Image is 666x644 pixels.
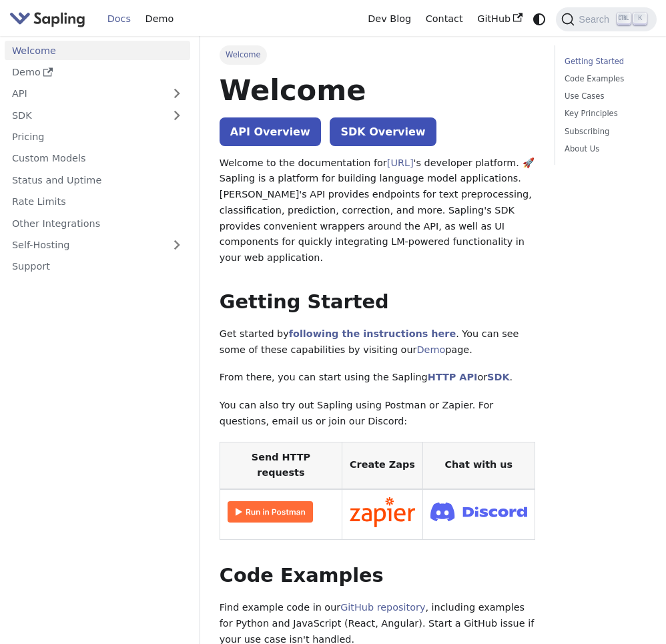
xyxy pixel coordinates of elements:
span: API [12,87,27,99]
span: Custom Models [12,152,85,164]
span: About Us [565,144,599,153]
a: Docs [100,9,138,29]
span: You can also try out Sapling using Postman or Zapier. For questions, email us or join our Discord: [220,400,493,426]
span: Rate Limits [12,196,66,208]
a: Code Examples [565,73,642,85]
a: Self-Hosting [5,236,190,255]
a: Demo [416,344,445,355]
span: API Overview [230,125,310,138]
span: Send HTTP requests [252,452,310,478]
span: Self-Hosting [12,239,69,251]
span: Pricing [12,131,45,143]
a: Demo [5,63,190,82]
a: GitHub repository [340,602,425,613]
span: Other Integrations [12,218,100,230]
a: Demo [138,9,181,29]
a: SDK Overview [330,117,436,146]
button: Expand sidebar category 'SDK' [163,105,190,125]
a: Dev Blog [360,9,418,29]
span: Use Cases [565,91,604,101]
span: page. [445,344,472,355]
a: [URL] [387,157,414,168]
span: SDK Overview [340,125,425,138]
img: Sapling.ai [9,9,85,29]
span: . [510,372,513,382]
img: Run in Postman [228,501,313,523]
span: Find example code in our [220,602,340,613]
span: Create Zaps [350,459,415,470]
a: Sapling.ai [9,9,90,29]
span: From there, you can start using the Sapling [220,372,428,382]
span: Support [12,260,50,272]
a: SDK [5,105,163,125]
a: Use Cases [565,90,642,103]
span: GitHub [477,13,511,24]
a: Welcome [5,41,190,60]
span: Welcome to the documentation for [220,157,387,168]
button: Expand sidebar category 'API' [163,84,190,103]
span: Getting Started [220,290,389,313]
span: Welcome [226,50,261,59]
img: Join Discord [430,499,528,525]
a: Contact [418,9,470,29]
span: Code Examples [565,74,624,83]
button: Search (Ctrl+K) [556,7,656,31]
span: Docs [107,13,131,24]
a: GitHub [470,9,529,29]
a: SDK [487,372,509,382]
span: 's developer platform. 🚀 Sapling is a platform for building language model applications. [PERSON_... [220,157,535,264]
a: Status and Uptime [5,170,190,190]
span: Demo [12,66,41,78]
a: Custom Models [5,149,190,168]
span: Welcome [220,73,366,107]
a: Subscribing [565,125,642,138]
a: Support [5,257,190,276]
a: Getting Started [565,55,642,68]
a: API [5,84,163,103]
span: Status and Uptime [12,174,101,186]
span: Code Examples [220,564,384,587]
a: API Overview [220,117,321,146]
span: Get started by [220,328,289,339]
a: Rate Limits [5,192,190,212]
span: Contact [426,13,463,24]
nav: Breadcrumbs [220,45,535,64]
span: Key Principles [565,109,618,118]
span: Subscribing [565,127,609,136]
span: . You can see some of these capabilities by visiting our [220,328,519,355]
a: Pricing [5,127,190,147]
a: About Us [565,143,642,155]
a: Other Integrations [5,214,190,233]
span: Chat with us [445,459,513,470]
span: Search [579,14,609,25]
span: Getting Started [565,57,624,66]
img: Connect in Zapier [350,497,415,527]
button: Switch between dark and light mode (currently system mode) [530,9,549,29]
span: K [638,14,642,22]
a: Key Principles [565,107,642,120]
span: Demo [145,13,174,24]
span: Dev Blog [368,13,411,24]
span: SDK [12,109,32,121]
a: HTTP API [428,372,478,382]
a: following the instructions here [289,328,456,339]
span: or [477,372,487,382]
span: Welcome [12,45,56,57]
